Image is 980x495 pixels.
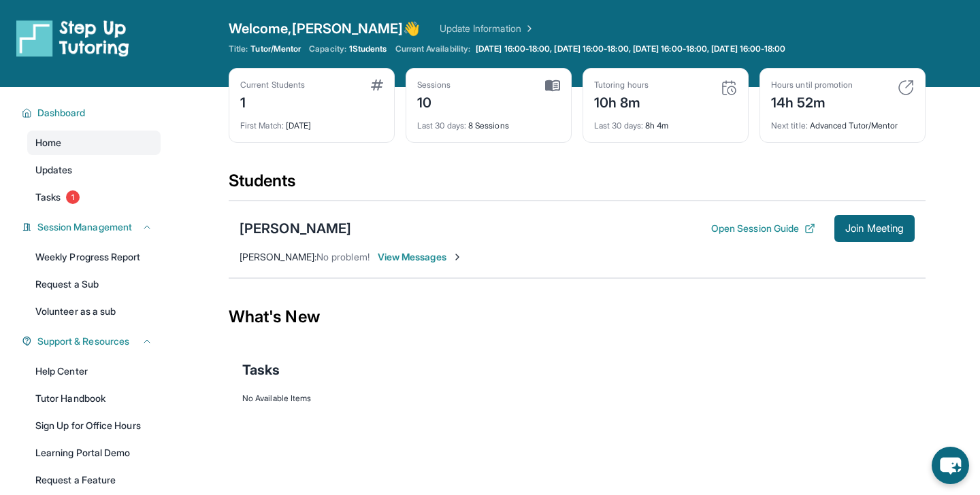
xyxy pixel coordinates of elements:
a: Learning Portal Demo [27,441,161,465]
span: First Match : [240,120,284,131]
div: 14h 52m [771,90,853,112]
div: [PERSON_NAME] [240,219,351,238]
img: logo [16,19,129,57]
div: 10h 8m [594,90,649,112]
a: Tasks1 [27,185,161,209]
div: What's New [229,287,926,347]
span: [PERSON_NAME] : [240,251,316,262]
img: card [721,80,737,96]
span: 1 [66,190,80,204]
div: 8 Sessions [417,112,560,131]
img: Chevron Right [521,22,535,35]
span: Home [35,136,61,150]
span: 1 Students [349,44,387,54]
img: card [371,80,383,90]
img: Chevron-Right [452,252,463,262]
div: Sessions [417,80,451,90]
span: Welcome, [PERSON_NAME] 👋 [229,19,421,38]
a: Sign Up for Office Hours [27,413,161,438]
span: Support & Resources [37,335,129,348]
span: Tasks [35,190,61,204]
div: 8h 4m [594,112,737,131]
span: Tasks [242,360,280,379]
a: Request a Feature [27,468,161,492]
a: [DATE] 16:00-18:00, [DATE] 16:00-18:00, [DATE] 16:00-18:00, [DATE] 16:00-18:00 [473,44,788,54]
div: Hours until promotion [771,80,853,90]
div: 10 [417,90,451,112]
button: Join Meeting [834,215,915,242]
span: Session Management [37,220,132,234]
button: Support & Resources [32,335,152,348]
div: [DATE] [240,112,383,131]
div: No Available Items [242,393,912,404]
div: Tutoring hours [594,80,649,90]
span: Join Meeting [845,224,904,233]
span: Dashboard [37,106,86,120]
a: Weekly Progress Report [27,245,161,269]
span: Title: [229,44,248,54]
span: No problem! [316,251,370,262]
a: Help Center [27,359,161,383]
div: 1 [240,90,305,112]
a: Update Information [440,22,535,35]
a: Volunteer as a sub [27,299,161,324]
div: Advanced Tutor/Mentor [771,112,914,131]
span: Capacity: [309,44,346,54]
span: Last 30 days : [417,120,466,131]
span: Next title : [771,120,808,131]
a: Tutor Handbook [27,386,161,411]
span: Current Availability: [395,44,470,54]
span: View Messages [378,250,463,264]
button: Session Management [32,220,152,234]
button: chat-button [932,447,969,484]
img: card [898,80,914,96]
a: Request a Sub [27,272,161,296]
a: Updates [27,158,161,182]
button: Open Session Guide [711,222,815,235]
span: Tutor/Mentor [250,44,301,54]
span: [DATE] 16:00-18:00, [DATE] 16:00-18:00, [DATE] 16:00-18:00, [DATE] 16:00-18:00 [476,44,785,54]
a: Home [27,131,161,155]
span: Last 30 days : [594,120,643,131]
button: Dashboard [32,106,152,120]
div: Students [229,170,926,200]
div: Current Students [240,80,305,90]
span: Updates [35,163,73,177]
img: card [545,80,560,92]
